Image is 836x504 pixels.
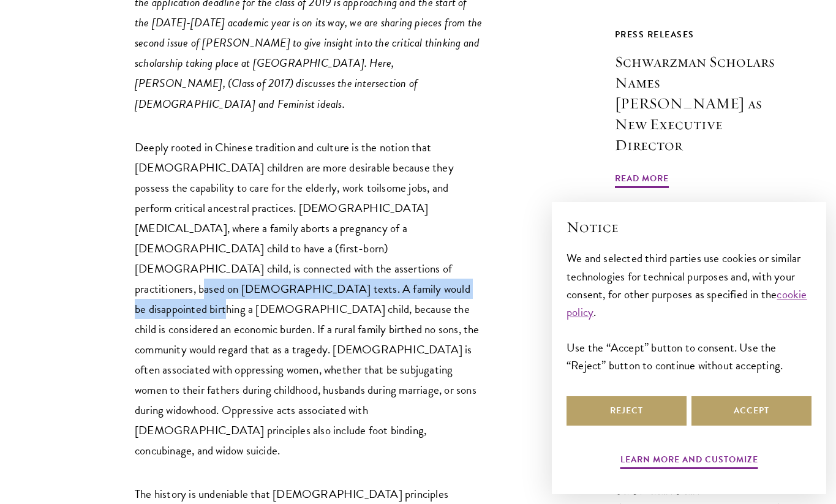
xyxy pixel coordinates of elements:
[135,137,484,461] p: Deeply rooted in Chinese tradition and culture is the notion that [DEMOGRAPHIC_DATA] children are...
[567,396,687,426] button: Reject
[691,396,812,426] button: Accept
[567,249,812,374] div: We and selected third parties use cookies or similar technologies for technical purposes and, wit...
[615,51,775,156] h3: Schwarzman Scholars Names [PERSON_NAME] as New Executive Director
[620,452,758,471] button: Learn more and customize
[567,285,807,321] a: cookie policy
[615,171,669,190] span: Read More
[615,27,775,190] a: Press Releases Schwarzman Scholars Names [PERSON_NAME] as New Executive Director Read More
[567,217,812,238] h2: Notice
[615,27,775,42] div: Press Releases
